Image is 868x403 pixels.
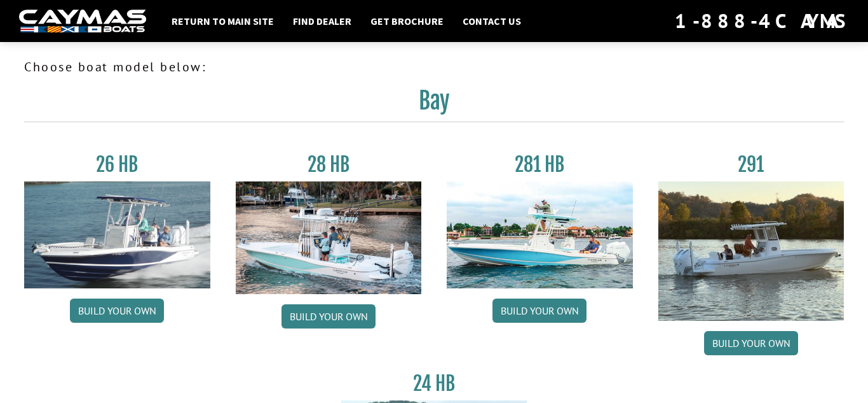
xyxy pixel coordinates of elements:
[658,153,844,176] h3: 291
[19,10,146,33] img: white-logo-c9c8dbefe5ff5ceceb0f0178aa75bf4bb51f6bca0971e226c86eb53dfe498488.png
[341,372,527,395] h3: 24 HB
[24,57,844,76] p: Choose boat model below:
[24,153,210,176] h3: 26 HB
[287,13,358,29] a: Find Dealer
[704,331,798,355] a: Build your own
[70,299,164,323] a: Build your own
[658,181,844,321] img: 291_Thumbnail.jpg
[236,181,422,294] img: 28_hb_thumbnail_for_caymas_connect.jpg
[447,181,633,288] img: 28-hb-twin.jpg
[364,13,450,29] a: Get Brochure
[24,87,844,122] h2: Bay
[24,181,210,288] img: 26_new_photo_resized.jpg
[675,7,849,35] div: 1-888-4CAYMAS
[165,13,280,29] a: Return to main site
[492,299,587,323] a: Build your own
[456,13,527,29] a: Contact Us
[281,304,376,329] a: Build your own
[236,153,422,176] h3: 28 HB
[447,153,633,176] h3: 281 HB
